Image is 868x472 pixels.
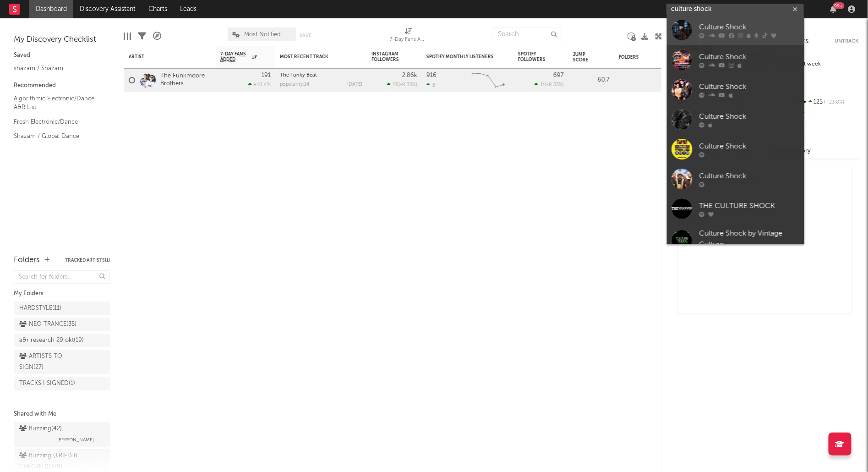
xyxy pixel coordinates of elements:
[153,23,161,49] div: A&R Pipeline
[573,75,610,86] div: 60.7
[160,72,211,88] a: The Funkmoore Brothers
[540,82,545,88] span: 11
[14,131,101,141] a: Shazam / Global Dance
[493,27,562,41] input: Search...
[390,34,427,45] div: 7-Day Fans Added (7-Day Fans Added)
[518,51,550,62] div: Spotify Followers
[14,117,101,127] a: Fresh Electronic/Dance
[699,171,800,182] div: Culture Shock
[699,52,800,63] div: Culture Shock
[138,23,146,49] div: Filters
[426,54,495,60] div: Spotify Monthly Listeners
[667,104,804,134] a: Culture Shock
[14,288,110,299] div: My Folders
[14,318,110,331] a: NEO TRANCE(35)
[14,63,101,73] a: shazam / Shazam
[573,52,596,63] div: Jump Score
[19,423,62,434] div: Buzzing ( 42 )
[124,23,131,49] div: Edit Columns
[14,302,110,315] a: HARDSTYLE(11)
[426,82,436,88] div: 8
[19,319,76,330] div: NEO TRANCE ( 35 )
[833,2,845,9] div: 99 +
[798,108,859,120] div: --
[14,255,40,266] div: Folders
[14,50,110,61] div: Saved
[14,93,101,112] a: Algorithmic Electronic/Dance A&R List
[390,23,427,49] div: 7-Day Fans Added (7-Day Fans Added)
[248,82,271,88] div: +10.4 %
[402,72,417,78] div: 2.86k
[426,72,437,78] div: 916
[699,22,800,33] div: Culture Shock
[19,335,84,346] div: a&r research 29 okt ( 19 )
[619,55,688,60] div: Folders
[667,45,804,75] a: Culture Shock
[468,69,509,92] svg: Chart title
[14,350,110,374] a: ARTISTS TO SIGN(27)
[65,258,110,263] button: Tracked Artists(1)
[280,73,317,78] a: The Funky Beat
[262,72,271,78] div: 191
[14,80,110,91] div: Recommended
[823,100,845,105] span: +23.8 %
[400,82,416,88] span: -8.33 %
[387,82,417,88] div: ( )
[280,82,310,87] div: popularity: 14
[280,54,349,60] div: Most Recent Track
[57,434,94,445] span: [PERSON_NAME]
[280,73,362,78] div: The Funky Beat
[699,201,800,212] div: THE CULTURE SHOCK
[371,51,404,62] div: Instagram Followers
[14,334,110,347] a: a&r research 29 okt(19)
[14,34,110,45] div: My Discovery Checklist
[546,82,562,88] span: -8.33 %
[393,82,399,88] span: 55
[129,54,197,60] div: Artist
[699,228,800,250] div: Culture Shock by Vintage Culture
[699,141,800,152] div: Culture Shock
[699,111,800,122] div: Culture Shock
[667,224,804,260] a: Culture Shock by Vintage Culture
[535,82,564,88] div: ( )
[14,422,110,447] a: Buzzing(42)[PERSON_NAME]
[347,82,362,87] div: [DATE]
[19,303,61,314] div: HARDSTYLE ( 11 )
[830,5,837,13] button: 99+
[666,4,804,15] input: Search for artists
[667,15,804,45] a: Culture Shock
[667,164,804,194] a: Culture Shock
[14,409,110,420] div: Shared with Me
[19,351,84,373] div: ARTISTS TO SIGN ( 27 )
[667,194,804,224] a: THE CULTURE SHOCK
[699,82,800,93] div: Culture Shock
[19,378,75,389] div: TRACKS I SIGNED ( 1 )
[553,72,564,78] div: 697
[667,134,804,164] a: Culture Shock
[798,96,859,108] div: 125
[835,37,859,46] button: Untrack
[14,377,110,390] a: TRACKS I SIGNED(1)
[14,270,110,284] input: Search for folders...
[220,51,250,62] span: 7-Day Fans Added
[300,33,311,38] button: Save
[244,32,281,38] span: Most Notified
[667,75,804,104] a: Culture Shock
